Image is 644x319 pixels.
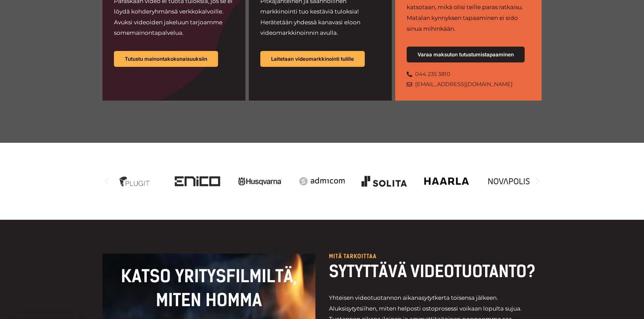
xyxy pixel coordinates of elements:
div: 14 / 20 [362,170,407,192]
span: Laitetaan videomarkkinointi tulille [271,56,354,61]
img: Videotuotantoa Heimon kanssa: Admicom [299,170,344,192]
a: 044 235 3810 [407,69,530,79]
div: Karuselli | Vieritys vaakasuunnassa: Vasen ja oikea nuoli [102,170,542,192]
h2: SYTYTTÄVÄ VIDEOTUOTANTO? [329,261,542,282]
span: Varaa maksuton tutustumistapaaminen [418,52,514,57]
a: [EMAIL_ADDRESS][DOMAIN_NAME] [407,79,530,89]
em: sytyt [422,294,435,301]
img: husqvarna_logo [237,170,282,192]
div: 10 / 20 [112,170,158,192]
div: 12 / 20 [237,170,282,192]
img: novapolis_logo [486,170,531,192]
img: Videotuotantoa yritykselle jatkuvana palveluna hankkii mm. Plugit [112,170,158,192]
div: 16 / 20 [486,170,531,192]
p: Mitä tarkoittaa [329,254,542,259]
img: Haarla on yksi Videopäällikkö-asiakkaista [424,170,469,192]
div: 15 / 20 [424,170,469,192]
span: Tutustu mainontakokonaisuuksiin [125,56,207,61]
span: [EMAIL_ADDRESS][DOMAIN_NAME] [413,79,512,89]
span: 044 235 3810 [413,69,450,79]
img: Videotuotantoa Heimon kanssa: Solita [362,170,407,192]
img: enico_heimo [175,170,220,192]
i: sytyt [346,305,359,312]
div: 11 / 20 [175,170,220,192]
a: Varaa maksuton tutustumistapaaminen [407,47,525,62]
div: 13 / 20 [299,170,344,192]
a: Tutustu mainontakokonaisuuksiin [114,51,218,67]
a: Laitetaan videomarkkinointi tulille [260,51,365,67]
